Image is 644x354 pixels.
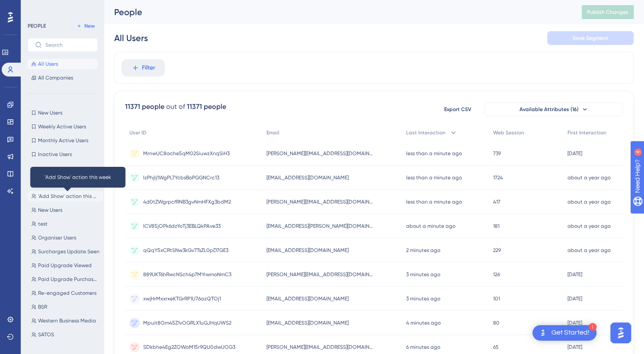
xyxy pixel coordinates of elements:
span: All Users [38,61,58,67]
span: New [84,22,95,29]
span: First Interaction [567,129,606,136]
time: [DATE] [567,150,582,156]
time: 3 minutes ago [406,271,440,277]
time: about a year ago [567,223,611,229]
span: Export CSV [444,106,471,113]
button: 'Supplier Invited' action this week [28,177,103,188]
time: [DATE] [567,271,582,277]
span: [EMAIL_ADDRESS][DOMAIN_NAME] [266,247,349,254]
img: launcher-image-alternative-text [538,328,548,338]
div: 1 [589,323,596,331]
button: Weekly Active Users [28,121,98,132]
time: [DATE] [567,344,582,350]
span: SDkbhe4Eg2ZOWaM15r9QU0dwUOG3 [143,344,235,351]
time: 6 minutes ago [406,344,440,350]
span: Western Business Media [38,317,96,324]
span: Inactive Users [38,151,72,158]
span: 1724 [493,174,503,181]
span: SATOS [38,331,54,338]
span: 101 [493,295,500,302]
span: All Companies [38,74,73,81]
span: Web Session [493,129,524,136]
span: Surcharges Update Seen [38,248,99,255]
time: less than a minute ago [406,199,462,205]
span: 889UKT6hRwcNSch4p7MYrwmoNmC3 [143,271,231,278]
button: Available Attributes (16) [484,102,623,116]
div: All Users [114,32,148,44]
span: Organiser Users [38,234,76,241]
span: New Users [38,109,62,116]
span: [PERSON_NAME][EMAIL_ADDRESS][DOMAIN_NAME] [266,271,375,278]
span: Save Segment [573,35,608,41]
button: 'Add Show' action this week [28,191,103,201]
span: xwjHrMxxrxeKTGrRP1U76azQTOj1 [143,295,221,302]
time: about a year ago [567,199,611,205]
span: Publish Changes [587,9,628,16]
span: Last Interaction [406,129,445,136]
div: out of [166,102,185,112]
button: Organiser Users [28,233,103,243]
div: 4 [60,4,63,11]
button: New [74,21,98,31]
div: Get Started! [551,328,590,338]
time: 4 minutes ago [406,320,441,326]
span: Available Attributes (16) [519,106,579,113]
time: [DATE] [567,320,582,326]
span: 229 [493,247,501,254]
time: less than a minute ago [406,175,462,181]
button: New Users [28,108,98,118]
time: about a year ago [567,247,611,253]
span: 739 [493,150,501,157]
span: ICV85jOPk6dzYoTj3EBLQkPAve33 [143,223,221,230]
span: BSR [38,303,47,310]
button: Filter [122,59,165,77]
button: Save Segment [547,31,634,45]
span: 65 [493,344,499,351]
span: qQqY5xCRtSNw3kGv7TsZL0pD7GE3 [143,247,228,254]
span: User ID [129,129,147,136]
div: 11371 people [187,102,226,112]
span: Re-engaged Customers [38,290,96,297]
span: [PERSON_NAME][EMAIL_ADDRESS][DOMAIN_NAME] [266,344,375,351]
span: Paid Upgrade Purchased [38,276,99,283]
div: People [114,6,560,18]
span: [EMAIL_ADDRESS][DOMAIN_NAME] [266,319,349,326]
span: Mpuit8Om45Z1vOGRLX1uGJHqUWS2 [143,319,231,326]
span: [PERSON_NAME][EMAIL_ADDRESS][DOMAIN_NAME] [266,198,375,205]
span: MrnwUC8ache5qM02SiuwzXnqSiH3 [143,150,230,157]
span: 4d0tZWgrpcfRNB3gvNmHFXg3bdM2 [143,198,231,205]
button: Western Business Media [28,316,103,326]
span: 126 [493,271,500,278]
button: Publish Changes [582,5,634,19]
time: [DATE] [567,296,582,302]
span: IzPhjIj1WgPL7YcbsBoPGGNCrc13 [143,174,219,181]
span: 'Add Show' action this week [38,193,99,200]
span: [EMAIL_ADDRESS][DOMAIN_NAME] [266,174,349,181]
time: less than a minute ago [406,150,462,156]
span: [EMAIL_ADDRESS][PERSON_NAME][DOMAIN_NAME] [266,223,375,230]
button: New Users [28,205,103,215]
button: SATOS [28,329,103,340]
span: 417 [493,198,500,205]
input: Search [45,42,90,48]
button: Monthly Active Users [28,135,98,146]
div: PEOPLE [28,22,46,29]
span: [EMAIL_ADDRESS][DOMAIN_NAME] [266,295,349,302]
button: test [28,219,103,229]
time: about a year ago [567,175,611,181]
span: 80 [493,319,500,326]
button: Export CSV [436,102,479,116]
span: Paid Upgrade Viewed [38,262,92,269]
button: Inactive Users [28,149,98,159]
span: Monthly Active Users [38,137,88,144]
button: All Users [28,59,98,69]
time: 2 minutes ago [406,247,440,253]
time: about a minute ago [406,223,455,229]
div: Open Get Started! checklist, remaining modules: 1 [532,325,596,341]
iframe: UserGuiding AI Assistant Launcher [608,320,634,346]
span: [PERSON_NAME][EMAIL_ADDRESS][DOMAIN_NAME] [266,150,375,157]
button: Paid Upgrade Purchased [28,274,103,284]
span: New Users [38,207,62,214]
